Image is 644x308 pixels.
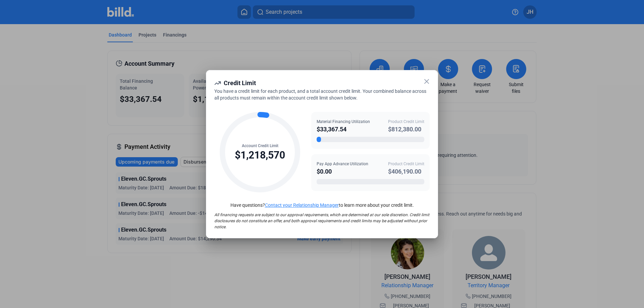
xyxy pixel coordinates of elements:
[214,88,426,101] span: You have a credit limit for each product, and a total account credit limit. Your combined balance...
[317,167,368,176] div: $0.00
[388,167,424,176] div: $406,190.00
[388,161,424,167] div: Product Credit Limit
[214,212,429,229] span: All financing requests are subject to our approval requirements, which are determined at our sole...
[235,143,285,149] div: Account Credit Limit
[317,161,368,167] div: Pay App Advance Utilization
[388,119,424,125] div: Product Credit Limit
[388,125,424,134] div: $812,380.00
[224,79,256,86] span: Credit Limit
[265,202,339,208] a: Contact your Relationship Manager
[317,119,370,125] div: Material Financing Utilization
[230,202,414,208] span: Have questions? to learn more about your credit limit.
[235,149,285,162] div: $1,218,570
[317,125,370,134] div: $33,367.54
